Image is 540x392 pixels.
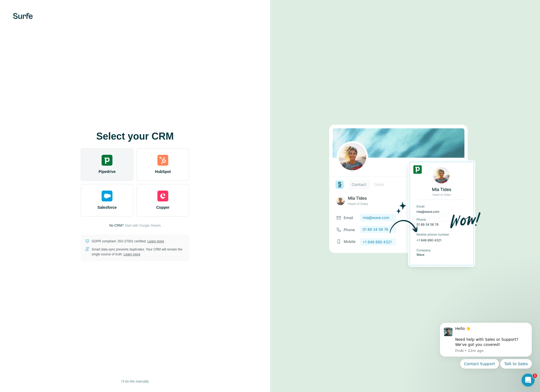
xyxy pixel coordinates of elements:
[99,169,116,174] span: Pipedrive
[92,239,164,244] p: GDPR compliant. ISO-27001 certified.
[329,115,481,277] img: PIPEDRIVE image
[81,131,189,142] h1: Select your CRM
[124,252,140,256] a: Learn more
[125,223,161,228] button: Start with Google Sheets
[533,374,537,378] span: 1
[98,205,117,210] span: Salesforce
[121,379,149,384] span: I’ll do this manually
[157,191,168,201] img: copper's logo
[102,155,112,166] img: pipedrive's logo
[109,223,124,228] p: No CRM?
[432,316,540,389] iframe: Intercom notifications message
[102,191,112,201] img: salesforce's logo
[522,374,535,387] iframe: Intercom live chat
[156,205,170,210] span: Copper
[13,13,33,19] img: Surfe's logo
[155,169,171,174] span: HubSpot
[92,247,185,257] p: Smart data sync prevents duplicates. Your CRM will remain the single source of truth.
[157,155,168,166] img: hubspot's logo
[118,377,153,385] button: I’ll do this manually
[147,239,164,243] a: Learn more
